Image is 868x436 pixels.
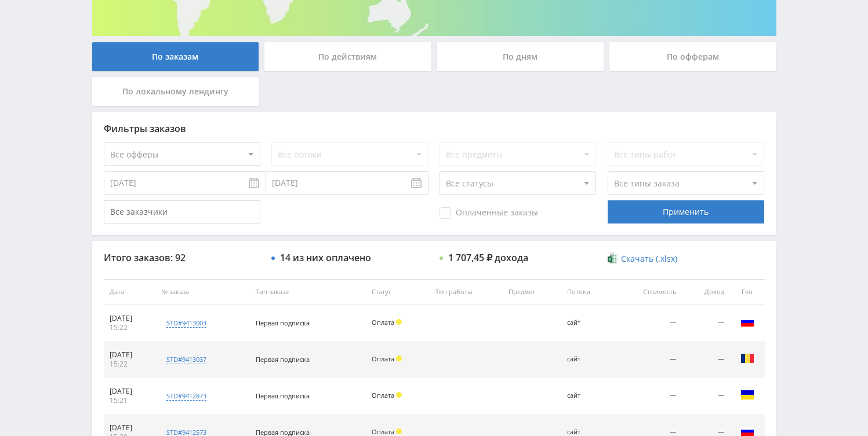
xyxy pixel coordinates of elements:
span: Холд [396,392,402,398]
div: std#9412873 [166,391,206,401]
div: По офферам [609,42,776,71]
td: — [614,342,682,378]
span: Оплата [372,391,394,400]
th: Гео [730,279,765,305]
a: Скачать (.xlsx) [608,253,677,265]
div: [DATE] [110,314,150,323]
div: По локальному лендингу [92,77,259,106]
th: Потоки [561,279,614,305]
td: — [614,378,682,415]
div: [DATE] [110,350,150,360]
span: Скачать (.xlsx) [621,254,677,263]
div: std#9413003 [166,318,206,328]
div: сайт [567,392,608,400]
th: № заказа [155,279,250,305]
span: Оплата [372,354,394,363]
span: Холд [396,356,402,361]
th: Статус [366,279,430,305]
div: 15:21 [110,396,150,405]
div: Фильтры заказов [104,123,765,134]
span: Первая подписка [256,391,310,400]
div: 1 707,45 ₽ дохода [448,252,528,263]
div: std#9413037 [166,355,206,364]
div: По заказам [92,42,259,71]
span: Оплаченные заказы [440,207,538,219]
div: Итого заказов: 92 [104,252,260,263]
th: Доход [682,279,729,305]
th: Дата [104,279,156,305]
td: — [682,342,729,378]
div: Применить [608,200,764,224]
div: сайт [567,319,608,327]
th: Тип заказа [250,279,366,305]
th: Предмет [503,279,561,305]
div: сайт [567,428,608,436]
div: 15:22 [110,323,150,332]
td: — [682,305,729,342]
th: Стоимость [614,279,682,305]
div: По действиям [264,42,431,71]
span: Оплата [372,427,394,436]
span: Холд [396,428,402,434]
img: rus.png [740,315,754,329]
div: [DATE] [110,423,150,433]
span: Первая подписка [256,355,310,364]
div: По дням [437,42,604,71]
td: — [614,305,682,342]
span: Первая подписка [256,318,310,327]
img: ukr.png [740,388,754,402]
span: Холд [396,319,402,325]
div: 15:22 [110,360,150,369]
span: Оплата [372,318,394,327]
input: Все заказчики [104,200,260,224]
img: xlsx [608,252,618,264]
img: rou.png [740,351,754,365]
div: [DATE] [110,387,150,396]
div: 14 из них оплачено [280,252,371,263]
td: — [682,378,729,415]
div: сайт [567,356,608,363]
th: Тип работы [430,279,503,305]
